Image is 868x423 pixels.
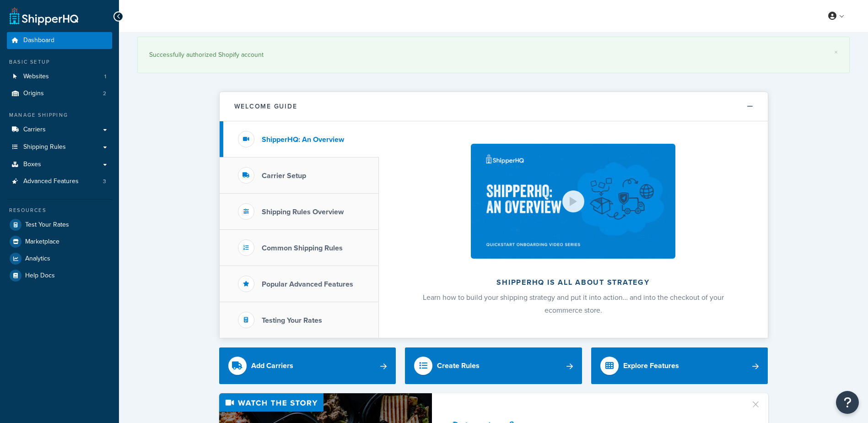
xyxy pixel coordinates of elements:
[836,391,859,414] button: Open Resource Center
[25,255,50,263] span: Analytics
[7,267,112,284] a: Help Docs
[262,244,343,252] h3: Common Shipping Rules
[149,49,838,61] div: Successfully authorized Shopify account
[437,359,480,372] div: Create Rules
[262,172,306,180] h3: Carrier Setup
[7,173,112,190] li: Advanced Features
[23,161,41,168] span: Boxes
[25,221,69,229] span: Test Your Rates
[834,49,838,56] a: ×
[423,292,724,315] span: Learn how to build your shipping strategy and put it into action… and into the checkout of your e...
[262,136,344,144] h3: ShipperHQ: An Overview
[262,316,322,325] h3: Testing Your Rates
[623,359,679,372] div: Explore Features
[7,173,112,190] a: Advanced Features3
[7,111,112,119] div: Manage Shipping
[23,178,79,185] span: Advanced Features
[25,272,55,280] span: Help Docs
[471,144,675,259] img: ShipperHQ is all about strategy
[23,126,46,134] span: Carriers
[7,233,112,250] a: Marketplace
[7,121,112,138] a: Carriers
[7,250,112,267] a: Analytics
[7,139,112,156] a: Shipping Rules
[234,103,297,110] h2: Welcome Guide
[103,90,106,98] span: 2
[23,90,44,98] span: Origins
[7,206,112,214] div: Resources
[23,143,66,151] span: Shipping Rules
[7,68,112,85] li: Websites
[220,92,768,121] button: Welcome Guide
[7,85,112,102] li: Origins
[103,178,106,185] span: 3
[262,280,353,288] h3: Popular Advanced Features
[219,347,396,384] a: Add Carriers
[405,347,582,384] a: Create Rules
[7,58,112,66] div: Basic Setup
[403,278,744,287] h2: ShipperHQ is all about strategy
[251,359,293,372] div: Add Carriers
[7,156,112,173] a: Boxes
[7,85,112,102] a: Origins2
[7,32,112,49] a: Dashboard
[25,238,59,246] span: Marketplace
[104,73,106,81] span: 1
[23,73,49,81] span: Websites
[23,37,54,44] span: Dashboard
[262,208,344,216] h3: Shipping Rules Overview
[7,68,112,85] a: Websites1
[591,347,768,384] a: Explore Features
[7,217,112,233] a: Test Your Rates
